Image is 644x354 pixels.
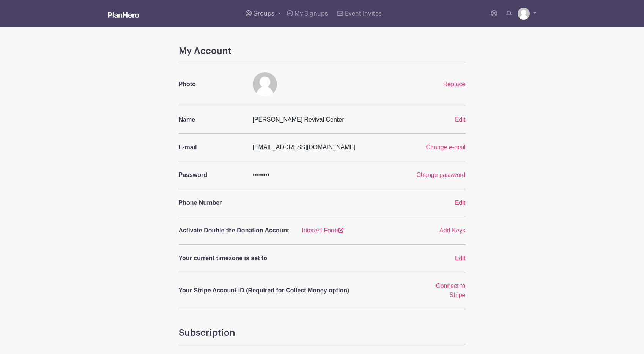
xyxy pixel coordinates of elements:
a: Activate Double the Donation Account [174,226,298,235]
h4: My Account [179,46,466,57]
a: Edit [455,116,466,123]
a: Change password [417,172,466,178]
img: default-ce2991bfa6775e67f084385cd625a349d9dcbb7a52a09fb2fda1e96e2d18dcdb.png [518,8,530,20]
div: [EMAIL_ADDRESS][DOMAIN_NAME] [248,143,396,152]
a: Connect to Stripe [436,283,465,298]
p: Name [179,115,244,124]
p: Phone Number [179,198,244,207]
a: Add Keys [439,227,465,234]
p: E-mail [179,143,244,152]
img: logo_white-6c42ec7e38ccf1d336a20a19083b03d10ae64f83f12c07503d8b9e83406b4c7d.svg [108,12,139,18]
a: Replace [443,81,466,87]
p: Activate Double the Donation Account [179,226,293,235]
h4: Subscription [179,327,466,338]
span: •••••••• [253,172,270,178]
img: default-ce2991bfa6775e67f084385cd625a349d9dcbb7a52a09fb2fda1e96e2d18dcdb.png [253,72,277,96]
span: Event Invites [345,11,382,17]
p: Your Stripe Account ID (Required for Collect Money option) [179,286,416,295]
p: Password [179,171,244,180]
a: Change e-mail [426,144,465,150]
a: Interest Form [302,227,343,234]
span: My Signups [294,11,328,17]
a: Edit [455,199,466,206]
span: Groups [253,11,274,17]
p: Your current timezone is set to [179,254,416,263]
a: Edit [455,255,466,261]
div: [PERSON_NAME] Revival Center [248,115,421,124]
p: Photo [179,80,244,89]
